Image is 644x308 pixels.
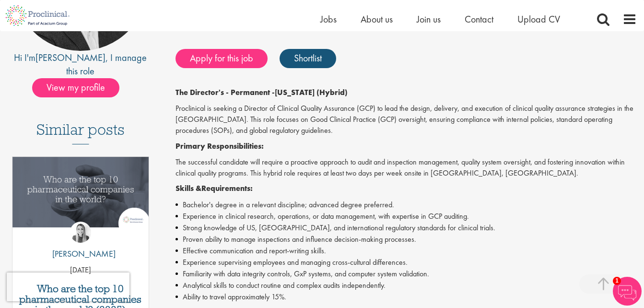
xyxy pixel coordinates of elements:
[176,49,268,68] a: Apply for this job
[176,245,637,257] li: Effective communication and report-writing skills.
[70,222,91,243] img: Hannah Burke
[176,183,201,193] strong: Skills &
[45,222,116,265] a: Hannah Burke [PERSON_NAME]
[613,277,621,285] span: 1
[517,13,560,25] a: Upload CV
[36,121,125,144] h3: Similar posts
[201,183,253,193] strong: Requirements:
[361,13,393,25] a: About us
[45,248,116,260] p: [PERSON_NAME]
[176,222,637,234] li: Strong knowledge of US, [GEOGRAPHIC_DATA], and international regulatory standards for clinical tr...
[176,211,637,222] li: Experience in clinical research, operations, or data management, with expertise in GCP auditing.
[176,87,229,97] strong: The Director's -
[176,280,637,291] li: Analytical skills to conduct routine and complex audits independently.
[176,268,637,280] li: Familiarity with data integrity controls, GxP systems, and computer system validation.
[35,51,105,64] a: [PERSON_NAME]
[176,141,229,151] strong: Primary Respo
[176,199,637,211] li: Bachelor's degree in a relevant discipline; advanced degree preferred.
[229,141,264,151] strong: nsibilities:
[320,13,337,25] a: Jobs
[7,272,129,301] iframe: reCAPTCHA
[7,51,154,78] div: Hi I'm , I manage this role
[176,234,637,245] li: Proven ability to manage inspections and influence decision-making processes.
[176,291,637,303] li: Ability to travel approximately 15%.
[32,80,129,93] a: View my profile
[231,87,275,97] strong: Permanent -
[176,157,637,179] p: The successful candidate will require a proactive approach to audit and inspection management, qu...
[417,13,441,25] a: Join us
[280,49,336,68] a: Shortlist
[613,277,642,306] img: Chatbot
[12,157,149,228] img: Top 10 pharmaceutical companies in the world 2025
[12,157,149,242] a: Link to a post
[12,265,149,276] p: [DATE]
[465,13,493,25] a: Contact
[275,87,348,97] strong: [US_STATE] (Hybrid)
[176,257,637,268] li: Experience supervising employees and managing cross-cultural differences.
[176,103,637,136] p: Proclinical is seeking a Director of Clinical Quality Assurance (GCP) to lead the design, deliver...
[32,78,119,97] span: View my profile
